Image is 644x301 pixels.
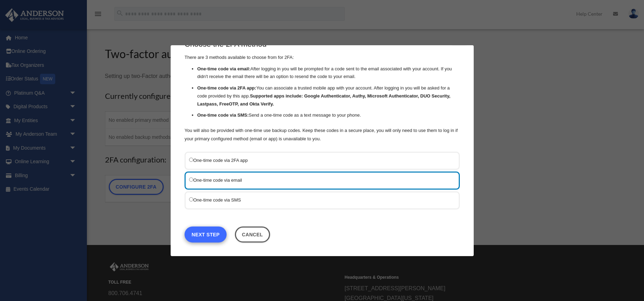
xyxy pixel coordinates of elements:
[197,66,250,71] strong: One-time code via email:
[185,39,460,143] div: There are 3 methods available to choose from for 2FA:
[189,176,448,184] label: One-time code via email
[189,157,193,161] input: One-time code via 2FA app
[235,226,270,242] button: Close this dialog window
[197,93,450,106] strong: Supported apps include: Google Authenticator, Authy, Microsoft Authenticator, DUO Security, Lastp...
[189,196,448,204] label: One-time code via SMS
[197,65,460,81] li: After logging in you will be prompted for a code sent to the email associated with your account. ...
[197,84,460,108] li: You can associate a trusted mobile app with your account. After logging in you will be asked for ...
[189,156,448,164] label: One-time code via 2FA app
[197,85,256,90] strong: One-time code via 2FA app:
[197,111,460,119] li: Send a one-time code as a text message to your phone.
[189,197,193,201] input: One-time code via SMS
[189,177,193,181] input: One-time code via email
[197,112,248,118] strong: One-time code via SMS:
[185,126,460,143] p: You will also be provided with one-time use backup codes. Keep these codes in a secure place, you...
[185,39,460,50] h3: Choose the 2FA method
[185,226,227,242] a: Next Step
